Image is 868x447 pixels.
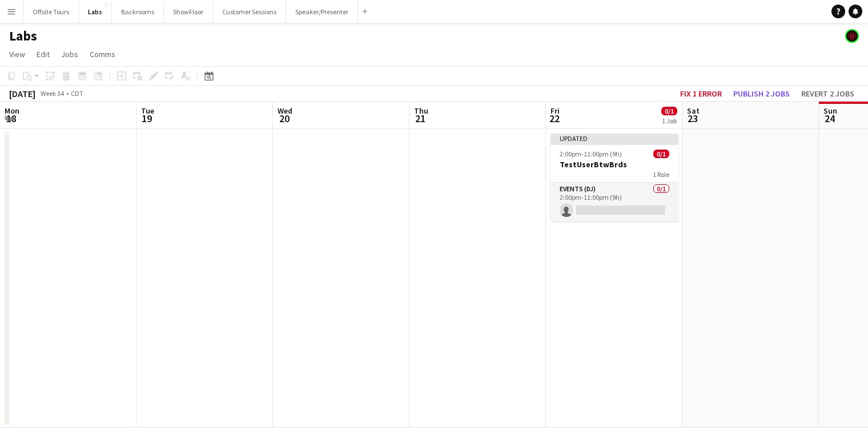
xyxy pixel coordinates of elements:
[37,49,50,59] span: Edit
[662,116,677,125] div: 1 Job
[90,49,115,59] span: Comms
[141,106,154,116] span: Tue
[550,159,678,170] h3: TestUserBtwBrds
[560,150,622,158] span: 2:00pm-11:00pm (9h)
[687,106,700,116] span: Sat
[3,112,19,125] span: 18
[412,112,428,125] span: 21
[112,1,164,23] button: Backrooms
[550,106,560,116] span: Fri
[845,29,859,43] app-user-avatar: Chad Housner
[71,89,83,98] div: CDT
[823,106,837,116] span: Sun
[653,170,669,179] span: 1 Role
[797,86,859,101] button: Revert 2 jobs
[9,27,37,45] h1: Labs
[9,49,25,59] span: View
[164,1,213,23] button: ShowFloor
[5,47,30,62] a: View
[57,47,83,62] a: Jobs
[9,88,35,99] div: [DATE]
[549,112,560,125] span: 22
[213,1,286,23] button: Customer Sessions
[414,106,428,116] span: Thu
[550,134,678,222] app-job-card: Updated2:00pm-11:00pm (9h)0/1TestUserBtwBrds1 RoleEvents (DJ)0/12:00pm-11:00pm (9h)
[286,1,358,23] button: Speaker/Presenter
[676,86,726,101] button: Fix 1 error
[85,47,120,62] a: Comms
[653,150,669,158] span: 0/1
[61,49,78,59] span: Jobs
[550,183,678,222] app-card-role: Events (DJ)0/12:00pm-11:00pm (9h)
[79,1,112,23] button: Labs
[278,106,292,116] span: Wed
[685,112,700,125] span: 23
[276,112,292,125] span: 20
[38,89,66,98] span: Week 34
[729,86,794,101] button: Publish 2 jobs
[139,112,154,125] span: 19
[822,112,837,125] span: 24
[550,134,678,143] div: Updated
[661,107,677,115] span: 0/1
[23,1,79,23] button: Offsite Tours
[5,106,19,116] span: Mon
[32,47,54,62] a: Edit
